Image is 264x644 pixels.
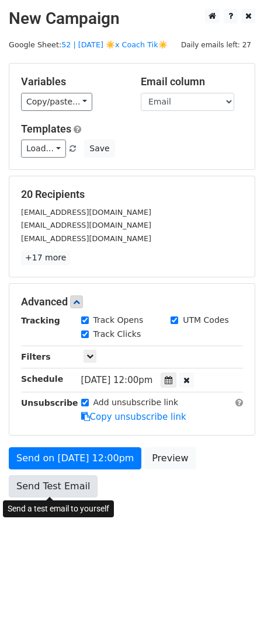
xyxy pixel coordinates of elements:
a: Daily emails left: 27 [177,40,255,49]
small: [EMAIL_ADDRESS][DOMAIN_NAME] [21,221,151,229]
h2: New Campaign [9,9,255,29]
h5: Advanced [21,295,243,308]
a: Load... [21,140,66,158]
a: Copy unsubscribe link [81,412,186,422]
a: 52 | [DATE] ☀️x Coach Tik☀️ [61,40,167,49]
strong: Filters [21,352,51,361]
label: Add unsubscribe link [93,396,179,409]
small: Google Sheet: [9,40,168,49]
small: [EMAIL_ADDRESS][DOMAIN_NAME] [21,234,151,243]
small: [EMAIL_ADDRESS][DOMAIN_NAME] [21,208,151,217]
h5: 20 Recipients [21,188,243,201]
strong: Tracking [21,316,60,325]
strong: Unsubscribe [21,398,78,408]
a: Templates [21,123,71,135]
span: [DATE] 12:00pm [81,375,153,385]
label: UTM Codes [183,314,228,326]
a: Copy/paste... [21,93,92,111]
button: Save [84,140,114,158]
div: Send a test email to yourself [3,500,114,517]
span: Daily emails left: 27 [177,39,255,51]
a: +17 more [21,250,70,265]
h5: Email column [141,75,243,88]
label: Track Clicks [93,328,141,340]
h5: Variables [21,75,123,88]
a: Preview [144,447,196,469]
label: Track Opens [93,314,144,326]
a: Send Test Email [9,475,98,497]
iframe: Chat Widget [206,588,264,644]
a: Send on [DATE] 12:00pm [9,447,141,469]
strong: Schedule [21,374,63,384]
